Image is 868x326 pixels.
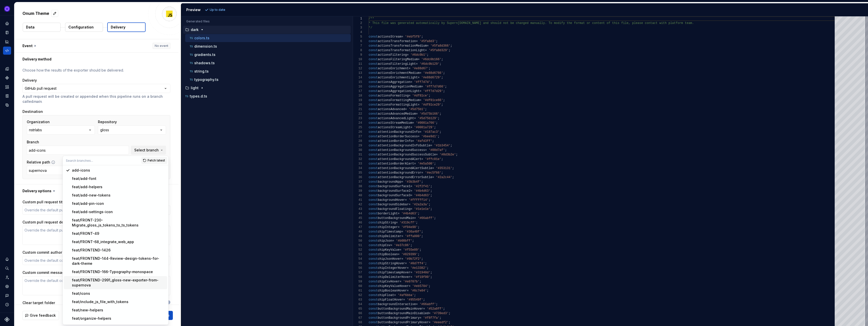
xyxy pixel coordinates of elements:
span: = [412,139,414,143]
button: Contact support [3,291,11,300]
span: '#6dc0b129' [419,62,439,66]
span: = [409,94,410,97]
a: Home [3,19,11,27]
span: = [432,176,434,179]
span: ; [428,94,430,97]
span: '#df81ce29' [421,103,441,107]
span: const [369,99,378,102]
span: ; [432,139,434,143]
div: 28 [353,139,362,143]
span: actionsAggregationLight [378,89,420,93]
button: string.ts [185,69,351,74]
span: attentionBackgroundAlertSubtle [378,167,432,170]
button: Configuration [65,23,103,32]
span: actionsFilteringMedium [378,58,418,61]
span: = [419,89,421,93]
div: Components [3,74,11,82]
div: 8 [353,48,362,53]
p: Configuration [68,25,94,30]
div: feat/add-font [72,176,96,181]
p: dimension.ts [194,44,217,48]
div: feat/include_js_file_with_tokens [72,299,128,304]
svg: Supernova Logo [5,317,10,322]
button: shadows.ts [185,60,351,66]
span: const [369,40,378,43]
button: Search ⌘K [3,264,11,272]
span: '#187ac3' [423,130,440,134]
span: ; [438,135,439,138]
div: 20 [353,103,362,107]
span: ; [434,162,436,166]
label: Custom pull request title [22,200,66,205]
span: '#1b3454' [434,144,450,147]
span: const [369,62,378,66]
div: Assets [3,83,11,91]
a: Settings [3,282,11,290]
button: Notifications [3,255,11,263]
span: '#353131' [436,167,452,170]
span: actionsTransformationMedium [378,44,427,48]
span: ; [421,35,423,39]
div: Code automation [3,47,11,55]
span: const [369,94,378,97]
span: ; [450,44,452,48]
span: ; [438,117,439,120]
div: feat/FRONTEND-1426 [72,248,111,253]
span: const [369,35,378,39]
a: Analytics [3,38,11,46]
span: const [369,103,378,107]
span: = [425,49,427,52]
span: '#ebf5f8' [405,35,421,39]
span: attentionBorderInfo [378,139,412,143]
div: Data sources [3,101,11,109]
span: const [369,139,378,143]
span: attentionBackgroundSuccessSubtle [378,153,436,156]
span: const [369,153,378,156]
span: ; [443,99,445,102]
div: feat/add-new-tokens [72,193,111,198]
span: actionsAdvancedLight [378,117,414,120]
div: 32 [353,157,362,161]
button: Give feedback [22,311,59,320]
div: 23 [353,116,362,121]
div: 34 [353,166,362,171]
span: const [369,44,378,48]
span: '#e5a500' [418,162,434,166]
div: 6 [353,39,362,44]
a: Invite team [3,273,11,281]
button: Delivery [107,22,146,32]
div: feat/FRONTEND-166-Typography-monospace [72,269,153,274]
span: const [369,80,378,84]
div: feat/FRONT-230-Migrate_gloss_js_tokens_to_ts_tokens [72,218,165,228]
span: actionsAdvanced [378,108,405,111]
p: Generated files [186,19,348,23]
span: '#e88d6766' [423,71,443,75]
span: = [418,135,419,138]
button: gloss [98,125,166,135]
span: ; [443,71,445,75]
span: actionsTransformation [378,40,416,43]
p: dark [191,28,199,32]
div: 22 [353,112,362,116]
label: Repository [98,119,117,124]
div: 33 [353,161,362,166]
span: const [369,167,378,170]
span: actionsEnrichment [378,67,409,70]
button: Select branch [131,146,166,155]
button: dimension.ts [185,44,351,49]
span: const [369,130,378,134]
span: '#ec5f66' [425,171,441,175]
div: 27 [353,134,362,139]
span: actionsFiltering [378,53,407,57]
input: Enter a branch name or select a branch [27,146,129,155]
span: const [369,53,378,57]
span: '#ff7d7d' [414,80,430,84]
span: const [369,76,378,79]
span: actionsFormattingMedium [378,99,420,102]
span: ; [439,62,441,66]
label: Delivery [22,78,37,83]
span: '#0d3b2e' [439,153,456,156]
